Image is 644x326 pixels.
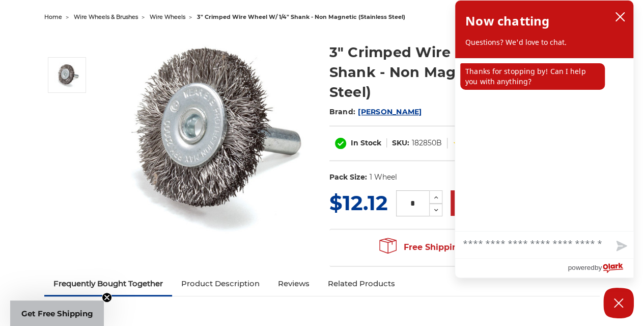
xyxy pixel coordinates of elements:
[595,261,602,274] span: by
[608,235,633,258] button: Send message
[108,32,312,236] img: Crimped Wire Wheel with Shank Non Magnetic
[102,292,112,303] button: Close teaser
[465,37,623,47] p: Questions? We'd love to chat.
[603,288,634,318] button: Close Chatbox
[10,300,104,326] div: Get Free ShippingClose teaser
[351,138,381,147] span: In Stock
[269,272,319,295] a: Reviews
[455,58,633,231] div: chat
[612,9,628,24] button: close chatbox
[44,13,62,20] a: home
[150,13,185,20] a: wire wheels
[172,272,269,295] a: Product Description
[329,107,356,116] span: Brand:
[329,190,388,215] span: $12.12
[465,11,549,31] h2: Now chatting
[369,172,397,183] dd: 1 Wheel
[329,42,600,102] h1: 3" Crimped Wire Wheel w/ 1/4" Shank - Non Magnetic (Stainless Steel)
[412,138,442,148] dd: 182850B
[319,272,404,295] a: Related Products
[568,261,594,274] span: powered
[74,13,138,20] a: wire wheels & brushes
[21,309,93,318] span: Get Free Shipping
[379,237,549,258] span: Free Shipping on orders over $149
[568,259,633,278] a: Powered by Olark
[54,62,80,88] img: Crimped Wire Wheel with Shank Non Magnetic
[358,107,422,116] a: [PERSON_NAME]
[460,63,605,90] p: Thanks for stopping by! Can I help you with anything?
[392,138,409,148] dt: SKU:
[329,172,367,183] dt: Pack Size:
[44,272,172,295] a: Frequently Bought Together
[197,13,405,20] span: 3" crimped wire wheel w/ 1/4" shank - non magnetic (stainless steel)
